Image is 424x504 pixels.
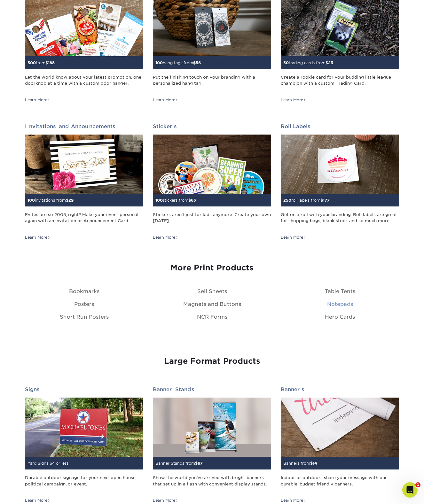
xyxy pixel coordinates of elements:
div: Stickers aren't just for kids anymore. Create your own [DATE]. [153,212,271,230]
div: Durable outdoor signage for your next open house, political campaign, or event. [25,475,143,493]
div: Create a rookie card for your budding little league champion with a custom Trading Card. [281,74,399,93]
a: Short Run Posters [60,314,109,320]
span: 50 [283,60,289,65]
div: Get on a roll with your branding. Roll labels are great for shopping bags, blank stock and so muc... [281,212,399,230]
h3: Large Format Products [25,357,399,366]
small: stickers from [155,198,196,203]
span: $ [188,198,191,203]
div: Learn More [153,235,178,240]
a: Magnets and Buttons [183,301,241,307]
span: 67 [198,461,203,466]
div: Learn More [25,235,50,240]
span: $ [195,461,198,466]
h2: Signs [25,386,143,392]
a: Hero Cards [325,314,355,320]
img: Banners [281,398,399,457]
span: 14 [313,461,317,466]
span: 23 [328,60,333,65]
span: 177 [323,198,330,203]
span: 56 [196,60,201,65]
a: Roll Labels 250roll labels from$177 Get on a roll with your branding. Roll labels are great for s... [281,123,399,240]
a: NCR Forms [197,314,227,320]
img: Invitations and Announcements [25,135,143,194]
h2: Banners [281,386,399,392]
a: Posters [74,301,94,307]
div: Put the finishing touch on your branding with a personalized hang tag. [153,74,271,93]
span: 29 [68,198,74,203]
iframe: Intercom live chat [402,482,418,498]
a: Stickers 100stickers from$63 Stickers aren't just for kids anymore. Create your own [DATE]. Learn... [153,123,271,240]
h2: Roll Labels [281,123,399,129]
span: 250 [283,198,291,203]
div: Learn More [25,97,50,103]
a: Signs Yard Signs $4 or less Durable outdoor signage for your next open house, political campaign,... [25,386,143,503]
a: Sell Sheets [197,288,227,294]
h2: Stickers [153,123,271,129]
small: Yard Signs $4 or less [27,461,68,466]
span: $ [320,198,323,203]
span: 100 [27,198,35,203]
a: Table Tents [325,288,355,294]
div: Show the world you've arrived with bright banners that set up in a flash with convenient display ... [153,475,271,493]
h3: More Print Products [25,263,399,273]
small: hang tags from [155,60,201,65]
a: Banner Stands Banner Stands from$67 Show the world you've arrived with bright banners that set up... [153,386,271,503]
small: roll labels from [283,198,330,203]
div: Evites are so 2005, right? Make your event personal again with an Invitation or Announcement Card. [25,212,143,230]
a: Notepads [327,301,353,307]
a: Invitations and Announcements 100invitations from$29 Evites are so 2005, right? Make your event p... [25,123,143,240]
small: Banner Stands from [155,461,203,466]
span: 63 [191,198,196,203]
span: 188 [48,60,55,65]
h2: Invitations and Announcements [25,123,143,129]
div: Indoor or outdoors share your message with our durable, budget friendly banners. [281,475,399,493]
span: $ [66,198,68,203]
a: Bookmarks [69,288,99,294]
div: Learn More [153,498,178,503]
small: Banners from [283,461,317,466]
div: Learn More [281,97,306,103]
div: Learn More [281,498,306,503]
small: invitations from [27,198,74,203]
h2: Banner Stands [153,386,271,392]
img: Signs [25,398,143,457]
span: $ [45,60,48,65]
span: $ [326,60,328,65]
span: $ [310,461,313,466]
a: Banners Banners from$14 Indoor or outdoors share your message with our durable, budget friendly b... [281,386,399,503]
span: 500 [27,60,36,65]
span: 1 [415,482,420,487]
img: Stickers [153,135,271,194]
span: 100 [155,60,163,65]
div: Learn More [153,97,178,103]
small: from [27,60,55,65]
div: Learn More [281,235,306,240]
div: Let the world know about your latest promotion, one doorknob at a time with a custom door hanger. [25,74,143,93]
small: trading cards from [283,60,333,65]
img: Banner Stands [153,398,271,457]
span: $ [193,60,196,65]
span: 100 [155,198,163,203]
img: Roll Labels [281,135,399,194]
